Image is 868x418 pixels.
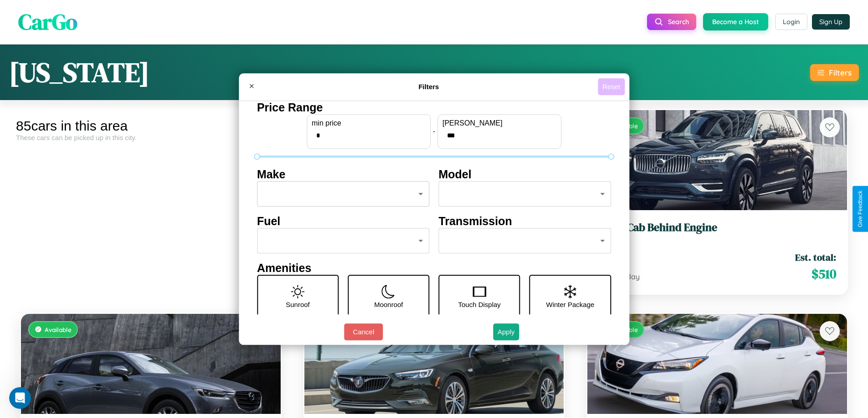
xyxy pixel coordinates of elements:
p: Moonroof [374,298,403,311]
h1: [US_STATE] [9,54,149,91]
a: Volvo Cab Behind Engine2014 [598,221,836,243]
span: Available [45,326,72,333]
span: / day [621,272,640,281]
h4: Model [439,168,611,181]
h4: Fuel [257,215,430,228]
p: Winter Package [546,298,595,311]
p: Touch Display [458,298,500,311]
div: Give Feedback [857,191,863,227]
button: Sign Up [812,14,850,30]
div: Filters [829,68,852,77]
button: Apply [493,323,519,340]
p: Sunroof [286,298,310,311]
h4: Price Range [257,101,611,114]
h4: Transmission [439,215,611,228]
p: - [433,125,435,137]
span: Search [668,18,689,26]
h4: Make [257,168,430,181]
button: Filters [810,64,859,81]
label: min price [312,119,426,127]
button: Search [647,14,696,30]
h4: Filters [260,83,598,91]
button: Reset [598,78,625,95]
iframe: Intercom live chat [9,387,31,409]
h3: Volvo Cab Behind Engine [598,221,836,234]
button: Login [775,14,807,30]
span: CarGo [18,7,77,37]
span: $ 510 [812,265,836,283]
label: [PERSON_NAME] [442,119,556,127]
button: Cancel [344,323,383,340]
div: 85 cars in this area [16,118,286,134]
span: Est. total: [795,251,836,264]
button: Become a Host [703,13,768,30]
div: These cars can be picked up in this city. [16,134,286,141]
h4: Amenities [257,262,611,275]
